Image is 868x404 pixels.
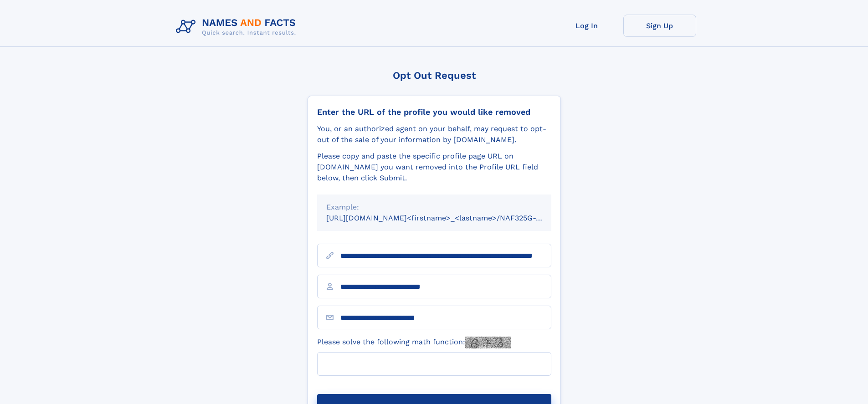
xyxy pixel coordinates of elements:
[317,123,551,145] div: You, or an authorized agent on your behalf, may request to opt-out of the sale of your informatio...
[172,15,303,39] img: Logo Names and Facts
[326,202,542,213] div: Example:
[550,15,623,37] a: Log In
[317,337,511,348] label: Please solve the following math function:
[623,15,696,37] a: Sign Up
[308,70,561,81] div: Opt Out Request
[326,214,569,222] small: [URL][DOMAIN_NAME]<firstname>_<lastname>/NAF325G-xxxxxxxx
[317,151,551,184] div: Please copy and paste the specific profile page URL on [DOMAIN_NAME] you want removed into the Pr...
[317,107,551,117] div: Enter the URL of the profile you would like removed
